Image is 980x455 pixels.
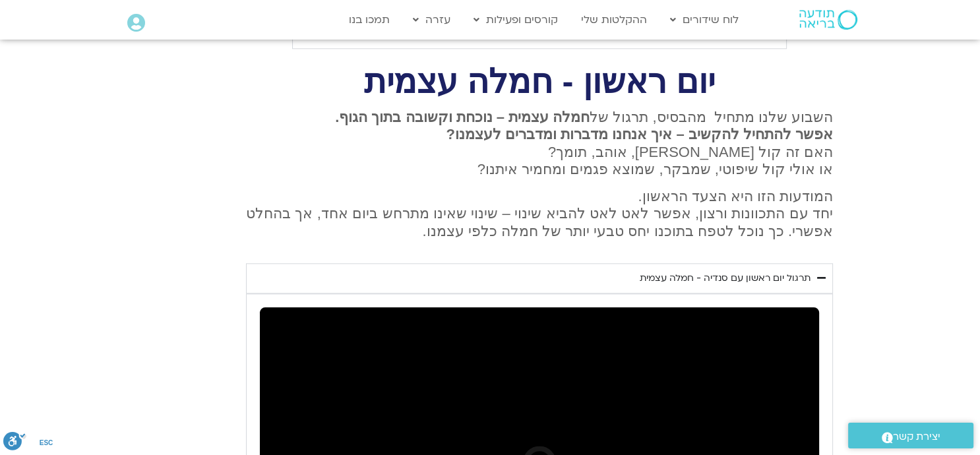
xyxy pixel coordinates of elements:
[246,188,833,240] p: המודעות הזו היא הצעד הראשון. יחד עם התכוונות ורצון, אפשר לאט לאט להביא שינוי – שינוי שאינו מתרחש ...
[246,109,833,179] p: השבוע שלנו מתחיל מהבסיס, תרגול של האם זה קול [PERSON_NAME], אוהב, תומך? או אולי קול שיפוטי, שמבקר...
[335,109,833,142] strong: חמלה עצמית – נוכחת וקשובה בתוך הגוף. אפשר להתחיל להקשיב – איך אנחנו מדברות ומדברים לעצמנו?
[663,7,745,32] a: לוח שידורים
[574,7,654,32] a: ההקלטות שלי
[848,423,973,448] a: יצירת קשר
[246,69,833,96] h2: יום ראשון - חמלה עצמית
[640,270,811,286] div: תרגול יום ראשון עם סנדיה - חמלה עצמית
[893,428,940,446] span: יצירת קשר
[246,263,833,293] summary: תרגול יום ראשון עם סנדיה - חמלה עצמית
[799,10,857,30] img: תודעה בריאה
[467,7,565,32] a: קורסים ופעילות
[406,7,457,32] a: עזרה
[342,7,396,32] a: תמכו בנו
